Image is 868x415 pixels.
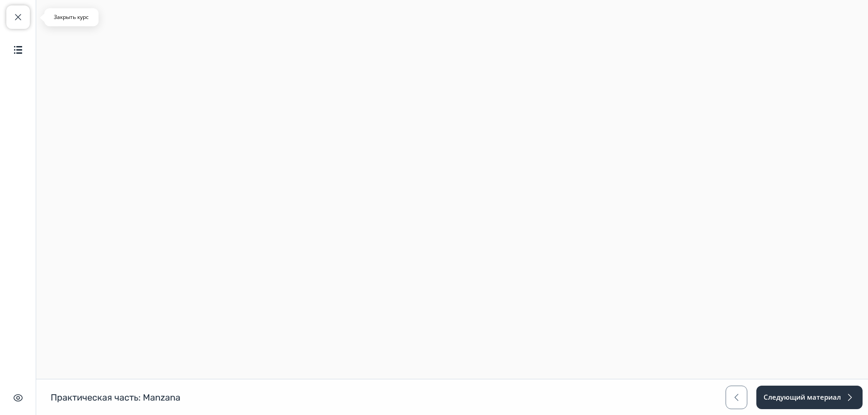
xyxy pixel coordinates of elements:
h1: Практическая часть: Manzana [51,392,180,403]
button: Закрыть курс [6,5,30,29]
img: Содержание [13,44,24,55]
img: Скрыть интерфейс [13,392,24,403]
button: Следующий материал [756,386,863,409]
p: Закрыть курс [50,14,93,21]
